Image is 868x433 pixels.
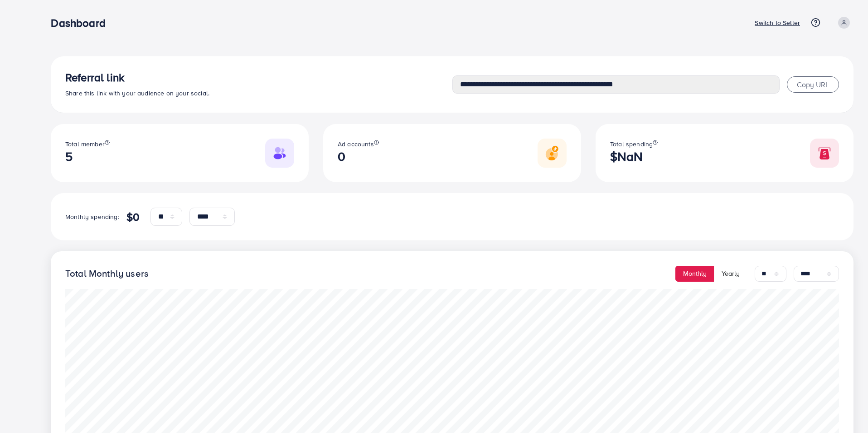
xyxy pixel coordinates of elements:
h2: $NaN [610,149,658,164]
h3: Referral link [65,71,452,84]
p: Switch to Seller [755,17,800,28]
button: Copy URL [787,76,839,93]
img: Responsive image [810,139,839,168]
span: Copy URL [797,80,829,90]
span: Share this link with your audience on your social. [65,89,209,98]
h2: 5 [65,149,110,164]
h2: 0 [338,149,379,164]
span: Ad accounts [338,139,374,149]
h4: Total Monthly users [65,268,149,279]
span: Total spending [610,139,653,149]
p: Monthly spending: [65,211,119,222]
h4: $0 [126,210,140,224]
img: Responsive image [538,139,567,168]
h3: Dashboard [51,16,112,30]
span: Total member [65,139,105,149]
img: Responsive image [265,139,294,168]
button: Monthly [675,266,714,282]
button: Yearly [714,266,747,282]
